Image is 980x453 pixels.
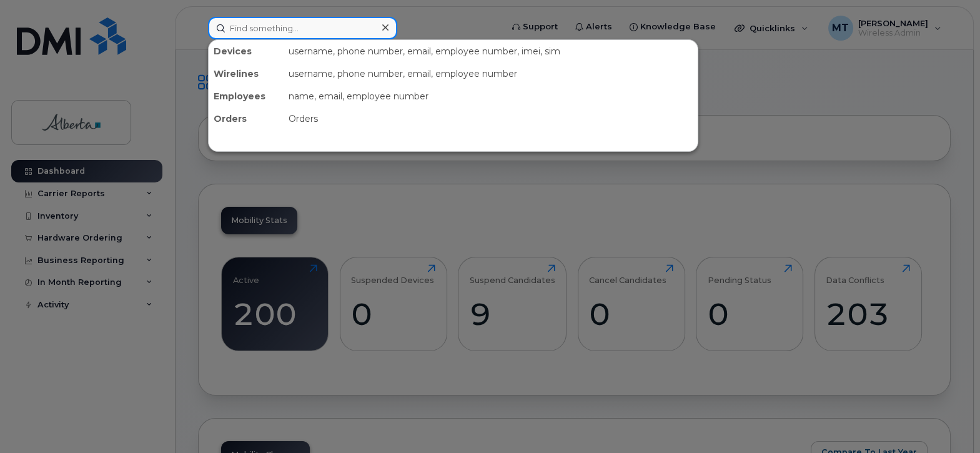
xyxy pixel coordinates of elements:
div: Wirelines [209,62,284,85]
div: Orders [284,107,698,130]
div: username, phone number, email, employee number, imei, sim [284,40,698,62]
div: Devices [209,40,284,62]
div: username, phone number, email, employee number [284,62,698,85]
div: Orders [209,107,284,130]
div: name, email, employee number [284,85,698,107]
div: Employees [209,85,284,107]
